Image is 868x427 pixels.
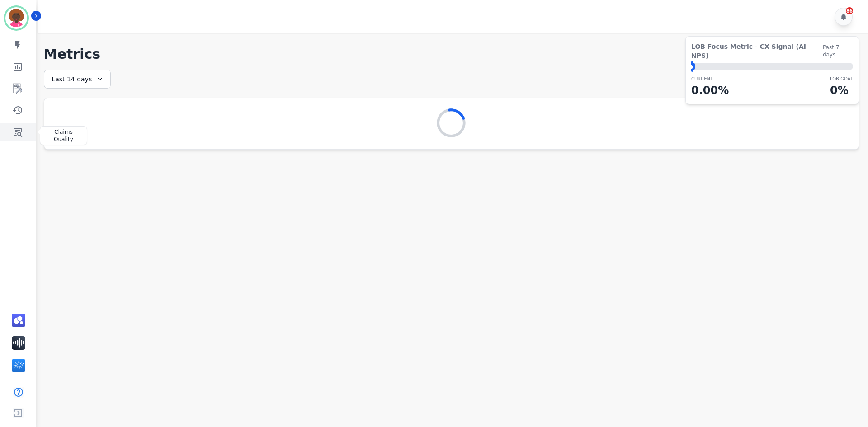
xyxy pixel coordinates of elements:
div: 86 [846,7,853,14]
p: 0.00 % [691,82,729,99]
div: Last 14 days [44,70,111,89]
span: LOB Focus Metric - CX Signal (AI NPS) [691,42,823,60]
img: Bordered avatar [5,7,27,29]
h1: Metrics [44,46,859,62]
span: Past 7 days [823,44,853,58]
p: LOB Goal [830,75,853,82]
p: CURRENT [691,75,729,82]
p: 0 % [830,82,853,99]
div: ⬤ [691,63,695,70]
